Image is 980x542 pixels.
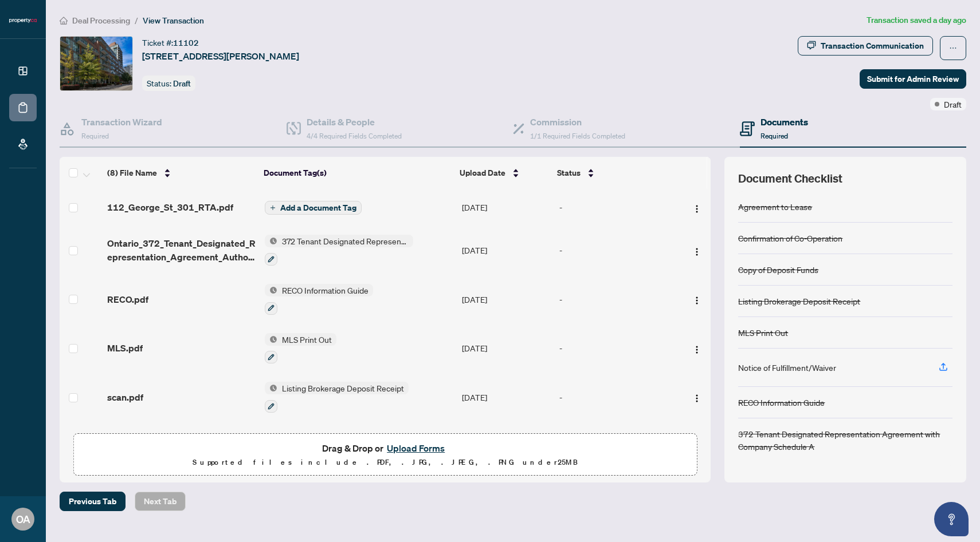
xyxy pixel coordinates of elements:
span: [STREET_ADDRESS][PERSON_NAME] [142,49,299,63]
h4: Transaction Wizard [81,115,162,129]
div: - [559,391,672,403]
td: [DATE] [457,373,555,422]
h4: Commission [530,115,625,129]
td: [DATE] [457,324,555,373]
span: plus [270,205,276,211]
span: View Transaction [143,15,204,26]
img: logo [9,17,37,24]
span: OA [16,511,30,527]
button: Add a Document Tag [265,201,362,215]
button: Open asap [934,502,969,536]
button: Status IconRECO Information Guide [265,284,373,315]
span: RECO.pdf [107,292,148,306]
button: Next Tab [135,492,186,511]
span: home [60,17,68,25]
span: Draft [173,78,191,89]
h4: Documents [761,115,808,129]
th: Upload Date [455,157,552,189]
button: Logo [688,339,706,357]
h4: Details & People [307,115,402,129]
span: Required [81,132,109,140]
button: Logo [688,241,706,259]
span: RECO Information Guide [277,284,373,296]
span: Ontario_372_Tenant_Designated_Representation_Agreement_Authority_for_Lease_or_Purchase 1.pdf [107,236,256,264]
div: MLS Print Out [738,326,788,339]
div: RECO Information Guide [738,396,825,409]
th: Document Tag(s) [259,157,455,189]
div: - [559,244,672,256]
span: Deal Processing [72,15,130,26]
span: scan.pdf [107,390,143,404]
td: [DATE] [457,275,555,324]
div: - [559,342,672,354]
div: - [559,293,672,306]
td: [DATE] [457,225,555,275]
span: 4/4 Required Fields Completed [307,132,402,140]
div: - [559,201,672,213]
span: Document Checklist [738,171,842,187]
button: Transaction Communication [798,36,933,56]
button: Status IconMLS Print Out [265,333,336,364]
span: MLS Print Out [277,333,336,346]
div: 372 Tenant Designated Representation Agreement with Company Schedule A [738,428,952,453]
button: Add a Document Tag [265,200,362,215]
td: [DATE] [457,422,555,471]
button: Logo [688,198,706,216]
span: Required [761,132,788,140]
article: Transaction saved a day ago [867,14,966,27]
img: Logo [692,247,701,256]
span: Submit for Admin Review [867,70,959,88]
img: Status Icon [265,235,277,247]
img: IMG-C12400340_1.jpg [60,37,132,90]
img: Logo [692,204,701,213]
span: 11102 [173,38,199,48]
div: Notice of Fulfillment/Waiver [738,361,836,374]
div: Listing Brokerage Deposit Receipt [738,295,860,307]
span: Add a Document Tag [280,204,356,212]
td: [DATE] [457,189,555,225]
span: Drag & Drop orUpload FormsSupported files include .PDF, .JPG, .JPEG, .PNG under25MB [74,434,696,476]
th: Status [552,157,673,189]
div: Ticket #: [142,36,199,49]
img: Logo [692,394,701,403]
span: 1/1 Required Fields Completed [530,132,625,140]
span: Previous Tab [69,492,116,511]
button: Status IconListing Brokerage Deposit Receipt [265,382,409,413]
span: 372 Tenant Designated Representation Agreement with Company Schedule A [277,235,413,247]
img: Status Icon [265,382,277,394]
button: Submit for Admin Review [860,69,966,89]
span: ellipsis [949,44,957,52]
span: (8) File Name [107,167,157,179]
img: Logo [692,345,701,354]
li: / [135,14,138,27]
button: Logo [688,388,706,406]
img: Status Icon [265,284,277,296]
p: Supported files include .PDF, .JPG, .JPEG, .PNG under 25 MB [81,456,689,469]
div: Copy of Deposit Funds [738,263,818,276]
div: Confirmation of Co-Operation [738,232,842,244]
div: Agreement to Lease [738,200,812,213]
span: 112_George_St_301_RTA.pdf [107,200,233,214]
div: Transaction Communication [821,37,924,55]
span: MLS.pdf [107,341,143,355]
button: Status Icon372 Tenant Designated Representation Agreement with Company Schedule A [265,235,413,266]
button: Logo [688,290,706,308]
button: Previous Tab [60,492,126,511]
span: Status [557,167,581,179]
div: Status: [142,76,195,91]
img: Status Icon [265,333,277,346]
span: Upload Date [460,167,505,179]
span: Draft [944,98,962,110]
span: Drag & Drop or [322,441,448,456]
th: (8) File Name [103,157,260,189]
img: Logo [692,296,701,305]
button: Upload Forms [383,441,448,456]
span: Listing Brokerage Deposit Receipt [277,382,409,394]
